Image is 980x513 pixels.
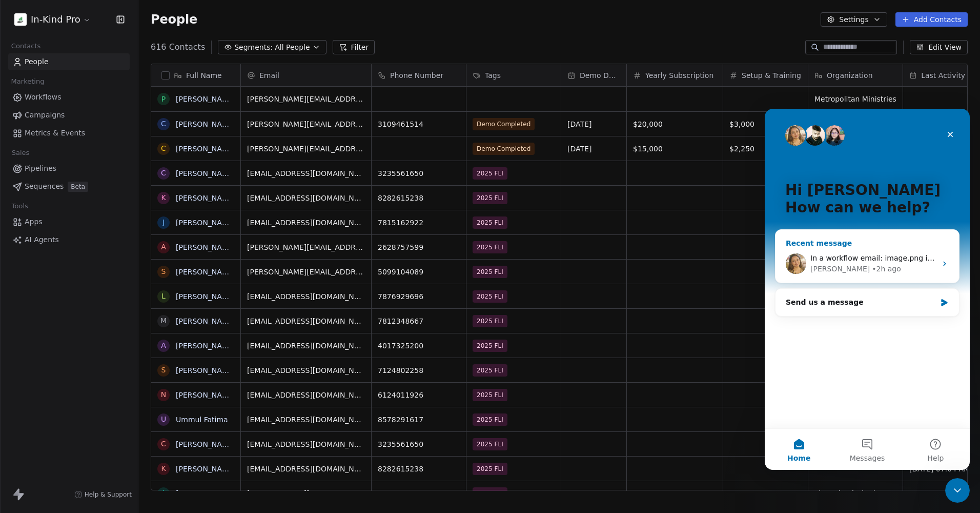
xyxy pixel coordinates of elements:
[827,70,873,81] span: Organization
[473,389,507,401] span: 2025 FLI
[162,488,165,499] div: J
[633,144,717,154] span: $15,000
[21,188,171,199] div: Send us a message
[25,92,62,103] span: Workflows
[567,119,620,129] span: [DATE]
[176,391,235,399] a: [PERSON_NAME]
[176,268,235,276] a: [PERSON_NAME]
[247,193,365,203] span: [EMAIL_ADDRESS][DOMAIN_NAME]
[729,119,802,129] span: $3,000
[25,163,56,174] span: Pipelines
[378,218,460,228] span: 7815162922
[247,144,365,154] span: [PERSON_NAME][EMAIL_ADDRESS][PERSON_NAME][DOMAIN_NAME]
[473,413,507,426] span: 2025 FLI
[378,464,460,474] span: 8282615238
[160,315,167,326] div: M
[247,218,365,228] span: [EMAIL_ADDRESS][DOMAIN_NAME]
[176,489,235,498] a: [PERSON_NAME]
[729,144,802,154] span: $2,250
[85,346,120,353] span: Messages
[378,193,460,203] span: 8282615238
[372,64,466,86] div: Phone Number
[234,42,273,53] span: Segments:
[580,70,620,81] span: Demo Date
[162,346,179,353] span: Help
[247,365,365,376] span: [EMAIL_ADDRESS][DOMAIN_NAME]
[633,119,717,129] span: $20,000
[473,118,535,130] span: Demo Completed
[161,340,166,351] div: A
[378,267,460,277] span: 5099104089
[473,340,507,352] span: 2025 FLI
[378,488,460,499] span: 2153880973
[176,440,235,448] a: [PERSON_NAME]
[14,13,27,26] img: IKP200x200.png
[247,464,365,474] span: [EMAIL_ADDRESS][DOMAIN_NAME]
[161,119,166,129] div: C
[161,192,166,203] div: K
[247,316,365,326] span: [EMAIL_ADDRESS][DOMAIN_NAME]
[473,216,507,229] span: 2025 FLI
[378,316,460,326] span: 7812348667
[31,13,80,26] span: In-Kind Pro
[378,365,460,376] span: 7124802258
[46,155,105,166] div: [PERSON_NAME]
[473,290,507,303] span: 2025 FLI
[68,320,136,361] button: Messages
[378,439,460,449] span: 3235561650
[161,365,166,376] div: S
[176,292,235,301] a: [PERSON_NAME]
[8,125,130,142] a: Metrics & Events
[176,194,235,202] a: [PERSON_NAME]
[247,94,365,104] span: [PERSON_NAME][EMAIL_ADDRESS][PERSON_NAME][DOMAIN_NAME]
[466,64,561,86] div: Tags
[151,41,205,53] span: 616 Contacts
[567,144,620,154] span: [DATE]
[814,94,896,104] span: Metropolitan Ministries
[627,64,723,86] div: Yearly Subscription
[247,341,365,351] span: [EMAIL_ADDRESS][DOMAIN_NAME]
[378,119,460,129] span: 3109461514
[10,180,195,208] div: Send us a message
[25,234,59,245] span: AI Agents
[241,64,371,86] div: Email
[473,266,507,278] span: 2025 FLI
[151,12,197,27] span: People
[473,438,507,450] span: 2025 FLI
[247,390,365,400] span: [EMAIL_ADDRESS][DOMAIN_NAME]
[161,414,166,425] div: U
[742,70,801,81] span: Setup & Training
[378,341,460,351] span: 4017325200
[161,143,166,154] div: C
[68,182,88,192] span: Beta
[7,38,45,54] span: Contacts
[333,40,375,54] button: Filter
[561,64,626,86] div: Demo Date
[176,169,235,177] a: [PERSON_NAME]
[137,320,205,361] button: Help
[485,70,501,81] span: Tags
[161,94,166,105] div: P
[7,145,34,161] span: Sales
[176,120,235,128] a: [PERSON_NAME]
[8,231,130,248] a: AI Agents
[161,439,166,449] div: C
[7,74,49,89] span: Marketing
[473,364,507,377] span: 2025 FLI
[645,70,713,81] span: Yearly Subscription
[161,463,166,474] div: K
[25,110,65,121] span: Campaigns
[723,64,808,86] div: Setup & Training
[275,42,310,53] span: All People
[176,317,235,325] a: [PERSON_NAME]
[910,40,968,54] button: Edit View
[473,143,535,155] span: Demo Completed
[247,291,365,302] span: [EMAIL_ADDRESS][DOMAIN_NAME]
[378,242,460,252] span: 2628757599
[821,12,887,27] button: Settings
